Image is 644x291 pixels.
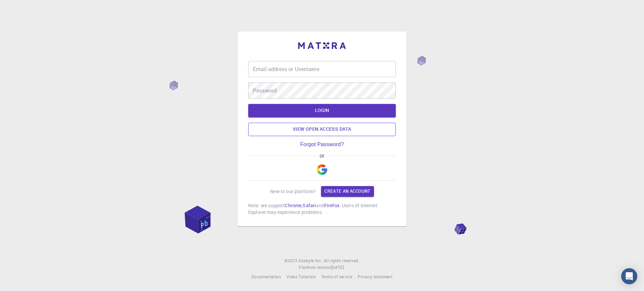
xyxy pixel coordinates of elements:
[621,268,637,284] div: Open Intercom Messenger
[284,257,299,264] span: © 2025
[321,274,352,279] span: Terms of service
[317,164,327,175] img: Google
[358,274,392,279] span: Privacy statement
[331,264,345,271] a: [DATE].
[248,104,396,117] button: LOGIN
[252,274,281,280] a: Documentation
[248,123,396,136] a: View open access data
[285,202,302,209] a: Chrome
[286,274,316,280] a: Video Tutorials
[286,274,316,279] span: Video Tutorials
[358,274,392,280] a: Privacy statement
[270,188,316,195] p: New to our platform?
[324,202,339,209] a: Firefox
[299,257,322,264] a: Exabyte Inc.
[324,257,360,264] span: All rights reserved.
[316,153,327,159] span: or
[303,202,316,209] a: Safari
[248,202,396,216] p: Note: we support , and . Users of Internet Explorer may experience problems.
[321,274,352,280] a: Terms of service
[300,141,344,148] a: Forgot Password?
[299,258,322,263] span: Exabyte Inc.
[299,264,331,271] span: Platform version
[252,274,281,279] span: Documentation
[321,186,374,197] a: Create an account
[331,265,345,270] span: [DATE] .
